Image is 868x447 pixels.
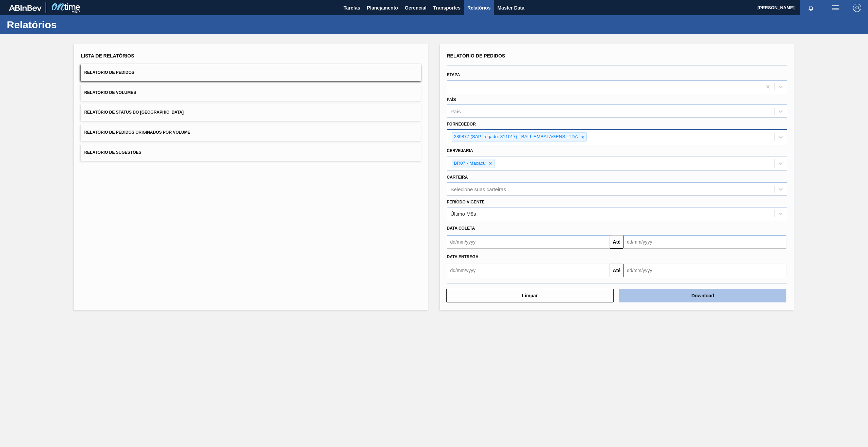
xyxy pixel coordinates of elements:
[610,264,623,277] button: Até
[800,3,822,13] button: Notificações
[447,148,473,153] label: Cervejaria
[831,4,839,12] img: userActions
[446,289,614,302] button: Limpar
[81,53,134,59] span: Lista de Relatórios
[467,4,490,12] span: Relatórios
[344,4,360,12] span: Tarefas
[451,211,476,217] div: Último Mês
[84,130,190,135] span: Relatório de Pedidos Originados por Volume
[447,53,505,59] span: Relatório de Pedidos
[405,4,427,12] span: Gerencial
[447,226,475,231] span: Data coleta
[84,90,136,95] span: Relatório de Volumes
[853,4,861,12] img: Logout
[81,84,421,101] button: Relatório de Volumes
[610,235,623,249] button: Até
[447,175,468,180] label: Carteira
[447,254,479,259] span: Data entrega
[81,144,421,161] button: Relatório de Sugestões
[447,235,610,249] input: dd/mm/yyyy
[9,5,41,11] img: TNhmsLtSVTkK8tSr43FrP2fwEKptu5GPRR3wAAAABJRU5ErkJggg==
[447,72,460,77] label: Etapa
[623,235,786,249] input: dd/mm/yyyy
[447,97,456,102] label: País
[433,4,461,12] span: Transportes
[447,200,485,204] label: Período Vigente
[81,124,421,141] button: Relatório de Pedidos Originados por Volume
[84,110,184,115] span: Relatório de Status do [GEOGRAPHIC_DATA]
[623,264,786,277] input: dd/mm/yyyy
[84,150,141,155] span: Relatório de Sugestões
[452,159,487,168] div: BR07 - Macacu
[367,4,398,12] span: Planejamento
[452,133,579,141] div: 289877 (SAP Legado: 311017) - BALL EMBALAGENS LTDA
[451,109,461,114] div: País
[7,21,128,29] h1: Relatórios
[451,186,506,192] div: Selecione suas carteiras
[497,4,524,12] span: Master Data
[84,70,134,75] span: Relatório de Pedidos
[447,122,476,127] label: Fornecedor
[81,104,421,121] button: Relatório de Status do [GEOGRAPHIC_DATA]
[619,289,786,302] button: Download
[447,264,610,277] input: dd/mm/yyyy
[81,64,421,81] button: Relatório de Pedidos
